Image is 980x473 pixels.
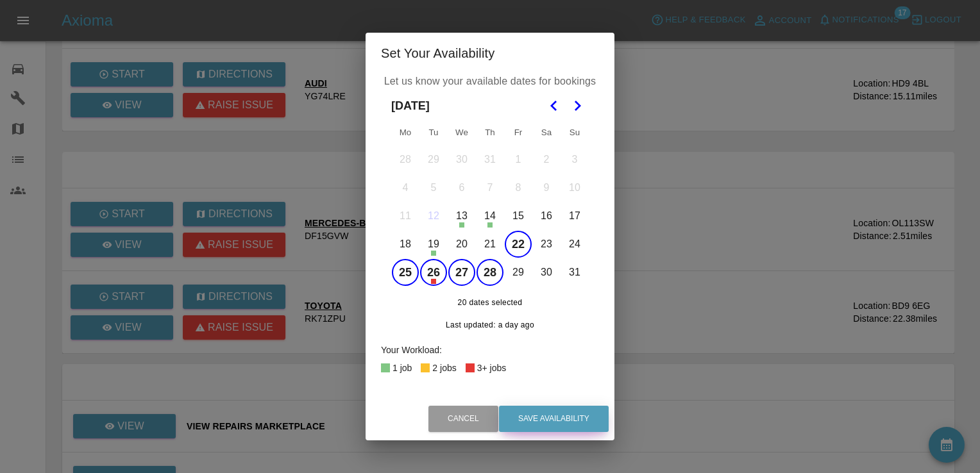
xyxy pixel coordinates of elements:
[505,203,532,229] button: Friday, August 15th, 2025
[366,33,614,74] h2: Set Your Availability
[420,259,447,286] button: Tuesday, August 26th, 2025, selected
[391,120,589,286] table: August 2025
[420,174,447,201] button: Tuesday, August 5th, 2025
[381,342,599,358] div: Your Workload:
[477,203,503,229] button: Thursday, August 14th, 2025
[477,259,503,286] button: Thursday, August 28th, 2025, selected
[392,174,419,201] button: Monday, August 4th, 2025
[448,146,475,173] button: Wednesday, July 30th, 2025
[505,174,532,201] button: Friday, August 8th, 2025
[428,406,498,432] button: Cancel
[499,406,609,432] button: Save Availability
[533,231,560,258] button: Saturday, August 23rd, 2025
[477,231,503,258] button: Thursday, August 21st, 2025
[448,259,475,286] button: Wednesday, August 27th, 2025, selected
[477,146,503,173] button: Thursday, July 31st, 2025
[392,231,419,258] button: Monday, August 18th, 2025
[392,259,419,286] button: Monday, August 25th, 2025, selected
[448,203,475,229] button: Wednesday, August 13th, 2025
[477,360,507,376] div: 3+ jobs
[448,231,475,258] button: Wednesday, August 20th, 2025
[566,94,589,117] button: Go to the Next Month
[392,203,419,229] button: Monday, August 11th, 2025
[561,146,588,173] button: Sunday, August 3rd, 2025
[420,203,447,229] button: Today, Tuesday, August 12th, 2025
[420,231,447,258] button: Tuesday, August 19th, 2025
[448,174,475,201] button: Wednesday, August 6th, 2025
[561,231,588,258] button: Sunday, August 24th, 2025
[533,174,560,201] button: Saturday, August 9th, 2025
[432,360,456,376] div: 2 jobs
[391,92,430,120] span: [DATE]
[561,120,589,145] th: Sunday
[561,203,588,229] button: Sunday, August 17th, 2025
[532,120,561,145] th: Saturday
[392,146,419,173] button: Monday, July 28th, 2025
[533,259,560,286] button: Saturday, August 30th, 2025
[391,297,589,310] span: 20 dates selected
[419,120,448,145] th: Tuesday
[477,174,503,201] button: Thursday, August 7th, 2025
[543,94,566,117] button: Go to the Previous Month
[505,146,532,173] button: Friday, August 1st, 2025
[393,360,412,376] div: 1 job
[505,231,532,258] button: Friday, August 22nd, 2025, selected
[561,174,588,201] button: Sunday, August 10th, 2025
[391,120,419,145] th: Monday
[476,120,504,145] th: Thursday
[381,74,599,89] p: Let us know your available dates for bookings
[446,320,534,329] span: Last updated: a day ago
[533,203,560,229] button: Saturday, August 16th, 2025
[420,146,447,173] button: Tuesday, July 29th, 2025
[561,259,588,286] button: Sunday, August 31st, 2025
[533,146,560,173] button: Saturday, August 2nd, 2025
[448,120,476,145] th: Wednesday
[505,259,532,286] button: Friday, August 29th, 2025
[504,120,532,145] th: Friday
